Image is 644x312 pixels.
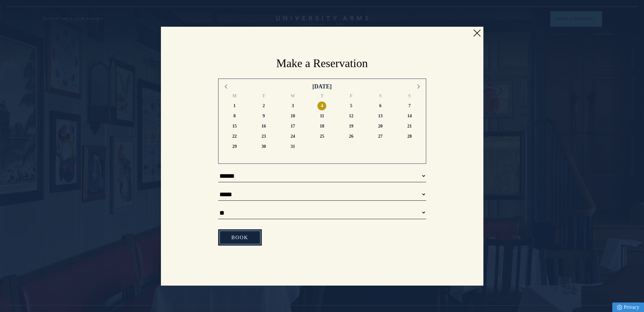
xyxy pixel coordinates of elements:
h2: Make a Reservation [218,56,426,71]
span: Friday 26 December 2025 [347,132,356,141]
div: [DATE] [312,82,332,91]
span: Sunday 28 December 2025 [405,132,414,141]
span: Saturday 13 December 2025 [376,112,385,121]
div: S [395,93,424,101]
a: Book [218,229,262,246]
span: Tuesday 23 December 2025 [259,132,268,141]
span: Thursday 25 December 2025 [317,132,326,141]
span: Wednesday 10 December 2025 [288,112,297,121]
span: Sunday 7 December 2025 [405,101,414,110]
span: Monday 1 December 2025 [230,101,239,110]
span: Wednesday 17 December 2025 [288,122,297,131]
a: Privacy [612,302,644,312]
span: Wednesday 3 December 2025 [288,101,297,110]
div: T [308,93,337,101]
span: Monday 15 December 2025 [230,122,239,131]
span: Monday 22 December 2025 [230,132,239,141]
span: Friday 12 December 2025 [347,112,356,121]
span: Tuesday 16 December 2025 [259,122,268,131]
div: F [336,93,366,101]
span: Tuesday 30 December 2025 [259,142,268,151]
div: W [278,93,308,101]
span: Friday 5 December 2025 [347,101,356,110]
span: Wednesday 24 December 2025 [288,132,297,141]
span: Tuesday 9 December 2025 [259,112,268,121]
div: S [366,93,395,101]
div: T [249,93,278,101]
span: Thursday 4 December 2025 [317,101,326,110]
img: Privacy [617,305,622,310]
span: Wednesday 31 December 2025 [288,142,297,151]
span: Tuesday 2 December 2025 [259,101,268,110]
span: Saturday 20 December 2025 [376,122,385,131]
span: Friday 19 December 2025 [347,122,356,131]
span: Saturday 6 December 2025 [376,101,385,110]
div: M [220,93,249,101]
span: Monday 29 December 2025 [230,142,239,151]
span: Thursday 11 December 2025 [317,112,326,121]
span: Sunday 14 December 2025 [405,112,414,121]
a: Close [472,28,481,38]
span: Thursday 18 December 2025 [317,122,326,131]
span: Saturday 27 December 2025 [376,132,385,141]
span: Sunday 21 December 2025 [405,122,414,131]
span: Monday 8 December 2025 [230,112,239,121]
